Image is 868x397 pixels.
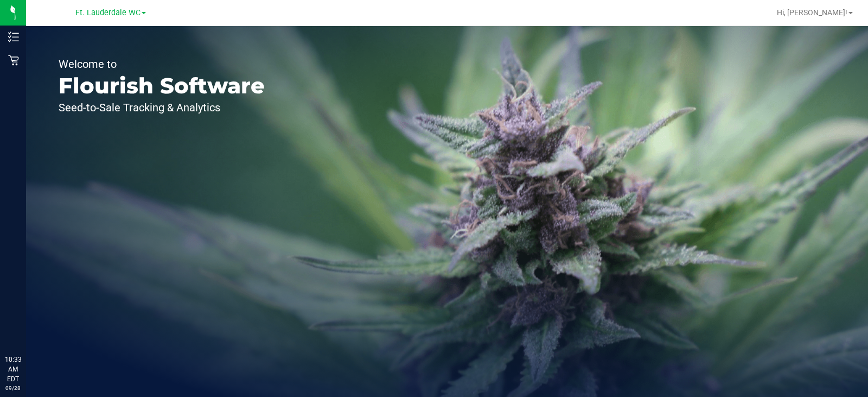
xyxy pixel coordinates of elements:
[8,31,19,42] inline-svg: Inventory
[59,75,265,97] p: Flourish Software
[5,355,21,384] p: 10:33 AM EDT
[8,55,19,66] inline-svg: Retail
[59,102,265,113] p: Seed-to-Sale Tracking & Analytics
[777,8,847,17] span: Hi, [PERSON_NAME]!
[75,8,141,17] span: Ft. Lauderdale WC
[5,384,21,392] p: 09/28
[59,59,265,70] p: Welcome to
